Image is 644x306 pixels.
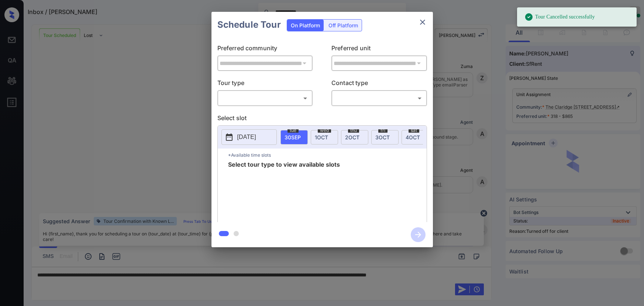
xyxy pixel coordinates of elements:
[406,134,420,140] span: 4 OCT
[375,134,390,140] span: 3 OCT
[315,134,328,140] span: 1 OCT
[311,130,338,144] div: date-select
[325,20,362,31] div: Off Platform
[402,130,429,144] div: date-select
[415,15,430,30] button: close
[287,128,299,133] span: tue
[285,134,301,140] span: 30 SEP
[331,78,427,90] p: Contact type
[331,44,427,55] p: Preferred unit
[217,113,427,125] p: Select slot
[348,128,359,133] span: thu
[211,12,287,38] h2: Schedule Tour
[280,130,308,144] div: date-select
[217,44,313,55] p: Preferred community
[221,129,277,145] button: [DATE]
[237,133,256,142] p: [DATE]
[409,128,419,133] span: sat
[345,134,359,140] span: 2 OCT
[378,128,388,133] span: fri
[318,128,331,133] span: wed
[228,161,340,221] span: Select tour type to view available slots
[228,149,427,161] p: *Available time slots
[341,130,368,144] div: date-select
[287,20,324,31] div: On Platform
[524,10,595,24] div: Tour Cancelled successfully
[371,130,399,144] div: date-select
[217,78,313,90] p: Tour type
